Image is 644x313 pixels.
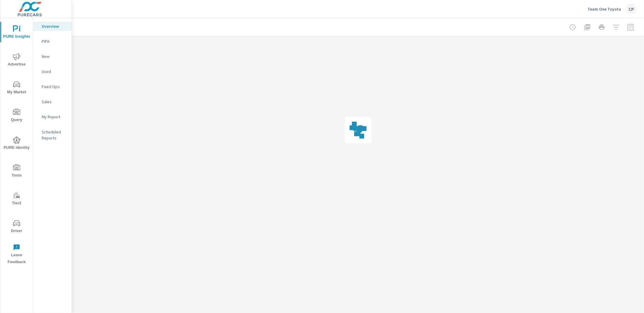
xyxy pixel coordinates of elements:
[0,18,33,268] div: nav menu
[33,82,72,91] div: Fixed Ops
[33,97,72,106] div: Sales
[42,129,67,141] p: Scheduled Reports
[588,6,621,12] p: Team One Toyota
[2,220,31,235] span: Driver
[42,69,67,75] p: Used
[2,136,31,151] span: PURE Identity
[42,99,67,105] p: Sales
[2,192,31,207] span: Tier2
[42,38,67,44] p: PIPA
[2,25,31,40] span: PURE Insights
[33,127,72,142] div: Scheduled Reports
[2,244,31,266] span: Leave Feedback
[33,112,72,121] div: My Report
[2,164,31,179] span: Tools
[33,37,72,46] div: PIPA
[33,22,72,31] div: Overview
[2,81,31,96] span: My Market
[2,109,31,123] span: Query
[42,84,67,90] p: Fixed Ops
[626,4,637,14] div: CP
[2,53,31,68] span: Advertise
[33,52,72,61] div: New
[42,23,67,29] p: Overview
[42,53,67,59] p: New
[33,67,72,76] div: Used
[42,114,67,120] p: My Report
